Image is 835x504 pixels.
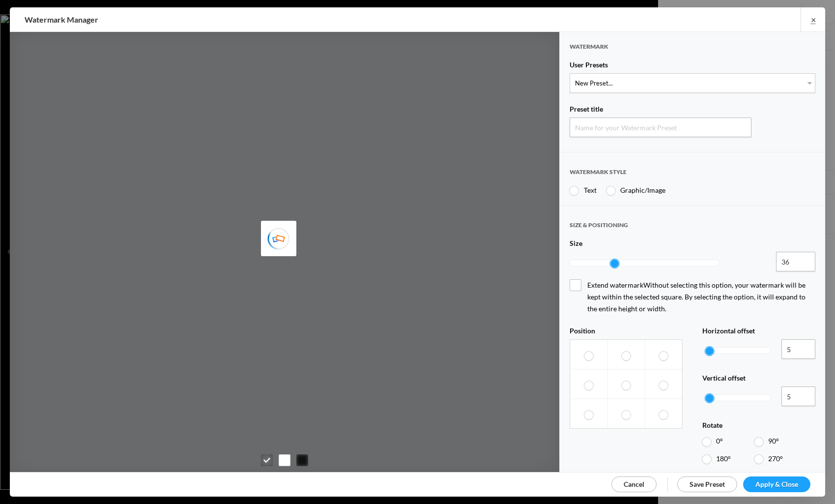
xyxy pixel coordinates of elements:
[570,279,815,315] span: Extend watermark
[677,476,737,492] a: Save Preset
[570,118,751,137] input: Name for your Watermark Preset
[587,281,806,313] span: Without selecting this option, your watermark will be kept within the selected square. By selecti...
[768,454,783,463] span: 270°
[716,437,723,445] span: 0°
[624,480,644,488] span: Cancel
[570,43,608,59] span: Watermark
[801,7,825,31] a: ×
[584,186,597,194] span: Text
[611,476,657,492] a: Cancel
[690,480,725,488] span: Save Preset
[702,421,722,434] span: Rotate
[755,480,798,488] span: Apply & Close
[702,374,746,386] span: Vertical offset
[716,454,731,463] span: 180°
[620,186,665,194] span: Graphic/Image
[570,60,608,73] span: User Presets
[570,239,582,252] span: Size
[570,326,595,339] span: Position
[25,7,533,32] h2: Watermark Manager
[743,476,810,492] a: Apply & Close
[570,168,627,184] span: Watermark style
[768,437,779,445] span: 90°
[570,221,628,237] span: SIZE & POSITIONING
[570,105,603,118] span: Preset title
[702,326,755,339] span: Horizontal offset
